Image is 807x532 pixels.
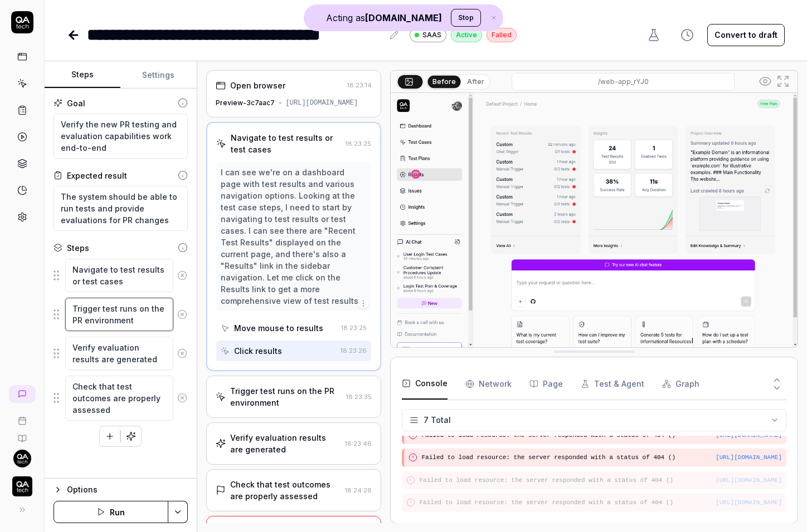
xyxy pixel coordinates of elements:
[173,387,192,409] button: Remove step
[420,476,782,485] pre: Failed to load resource: the server responded with a status of 404 ()
[422,30,441,40] span: SAAS
[346,140,371,147] time: 18:23:25
[529,368,563,400] button: Page
[173,342,192,364] button: Remove step
[234,322,323,334] div: Move mouse to results
[54,375,188,421] div: Suggestions
[216,341,371,361] button: Click results18:23:26
[54,336,188,371] div: Suggestions
[67,170,127,181] div: Expected result
[231,132,341,155] div: Navigate to test results or test cases
[286,98,358,108] div: [URL][DOMAIN_NAME]
[774,72,792,90] button: Open in full screen
[345,440,372,447] time: 18:23:46
[674,24,701,46] button: View version history
[427,75,460,87] button: Before
[173,264,192,287] button: Remove step
[341,347,367,354] time: 18:23:26
[451,28,482,42] div: Active
[341,324,367,332] time: 18:23:25
[230,385,342,408] div: Trigger test runs on the PR environment
[234,345,282,357] div: Click results
[13,450,31,467] img: 7ccf6c19-61ad-4a6c-8811-018b02a1b829.jpg
[54,483,188,496] button: Options
[402,368,448,400] button: Console
[12,476,32,496] img: QA Tech Logo
[4,467,40,499] button: QA Tech Logo
[4,407,40,425] a: Book a call with us
[487,28,517,42] div: Failed
[465,368,512,400] button: Network
[54,297,188,332] div: Suggestions
[451,9,481,27] button: Stop
[230,80,285,91] div: Open browser
[230,432,341,455] div: Verify evaluation results are generated
[221,166,367,307] div: I can see we're on a dashboard page with test results and various navigation options. Looking at ...
[9,385,36,403] a: New conversation
[67,242,89,254] div: Steps
[463,76,489,88] button: After
[345,486,372,494] time: 18:24:26
[716,476,782,485] button: [URL][DOMAIN_NAME]
[410,27,446,42] a: SAAS
[581,368,644,400] button: Test & Agent
[716,498,782,508] button: [URL][DOMAIN_NAME]
[45,62,120,88] button: Steps
[120,62,196,88] button: Settings
[54,501,168,523] button: Run
[716,453,782,462] button: [URL][DOMAIN_NAME]
[420,498,782,508] pre: Failed to load resource: the server responded with a status of 404 ()
[54,258,188,293] div: Suggestions
[756,72,774,90] button: Show all interative elements
[4,425,40,443] a: Documentation
[67,97,85,109] div: Goal
[422,453,782,462] pre: Failed to load resource: the server responded with a status of 404 ()
[346,393,372,401] time: 18:23:35
[347,81,372,89] time: 18:23:14
[707,24,785,46] button: Convert to draft
[391,93,798,347] img: Screenshot
[67,483,188,496] div: Options
[173,303,192,326] button: Remove step
[422,431,782,440] pre: Failed to load resource: the server responded with a status of 404 ()
[216,98,275,108] div: Preview-3c7aac7
[662,368,699,400] button: Graph
[230,479,341,502] div: Check that test outcomes are properly assessed
[716,431,782,440] button: [URL][DOMAIN_NAME]
[216,318,371,338] button: Move mouse to results18:23:25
